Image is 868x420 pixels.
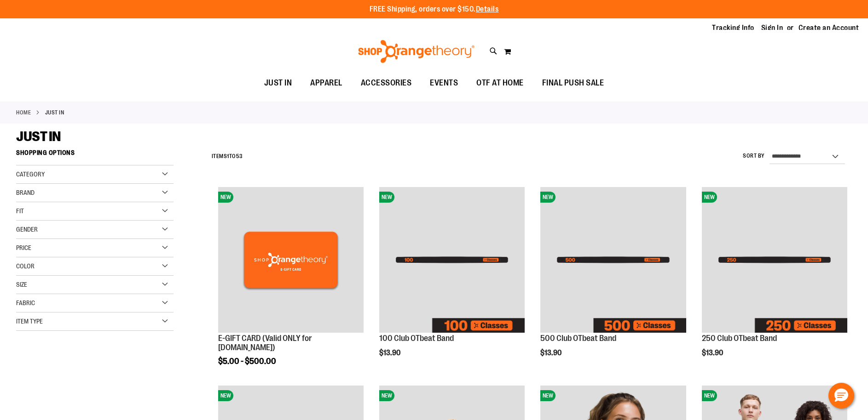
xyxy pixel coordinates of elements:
a: Sign In [761,23,783,33]
h2: Items to [212,149,243,164]
span: NEW [379,390,394,401]
span: $13.90 [379,349,402,357]
span: $5.00 - $500.00 [218,357,276,366]
p: FREE Shipping, orders over $150. [370,4,499,15]
span: EVENTS [430,73,458,93]
a: OTF AT HOME [467,73,533,94]
span: NEW [702,192,717,203]
a: Image of 100 Club OTbeat BandNEW [379,187,525,334]
span: APPAREL [310,73,342,93]
a: EVENTS [421,73,467,94]
div: product [536,182,690,375]
img: E-GIFT CARD (Valid ONLY for ShopOrangetheory.com) [218,187,364,332]
span: Fabric [16,299,35,306]
img: Image of 250 Club OTbeat Band [702,187,847,332]
span: JUST IN [16,129,61,144]
a: ACCESSORIES [352,73,421,94]
a: Create an Account [799,23,859,33]
span: OTF AT HOME [476,73,524,93]
a: JUST IN [255,73,301,93]
a: APPAREL [301,73,352,94]
a: Home [16,108,31,117]
a: E-GIFT CARD (Valid ONLY for [DOMAIN_NAME]) [218,334,312,352]
span: Item Type [16,318,43,325]
div: product [697,182,852,375]
img: Image of 100 Club OTbeat Band [379,187,525,332]
a: Image of 250 Club OTbeat BandNEW [702,187,847,334]
span: Color [16,262,35,270]
strong: JUST IN [45,108,64,117]
label: Sort By [743,152,765,160]
span: $13.90 [702,349,724,357]
span: Brand [16,189,35,196]
span: Gender [16,226,38,233]
a: Image of 500 Club OTbeat BandNEW [540,187,686,334]
span: NEW [702,390,717,401]
span: Category [16,170,45,178]
span: NEW [218,192,233,203]
span: NEW [218,390,233,401]
span: $13.90 [540,349,563,357]
span: NEW [540,390,556,401]
a: Tracking Info [712,23,754,33]
span: JUST IN [264,73,292,93]
span: Size [16,281,27,288]
span: ACCESSORIES [361,73,412,93]
a: Details [476,5,499,13]
div: product [214,182,368,389]
span: FINAL PUSH SALE [542,73,604,93]
span: Price [16,244,31,251]
span: Fit [16,207,24,215]
strong: Shopping Options [16,145,174,165]
img: Image of 500 Club OTbeat Band [540,187,686,332]
span: 53 [236,153,243,159]
a: 500 Club OTbeat Band [540,334,616,343]
a: 100 Club OTbeat Band [379,334,454,343]
a: E-GIFT CARD (Valid ONLY for ShopOrangetheory.com)NEW [218,187,364,334]
span: 1 [227,153,229,159]
span: NEW [540,192,556,203]
div: product [375,182,529,375]
a: FINAL PUSH SALE [533,73,613,94]
button: Hello, have a question? Let’s chat. [828,383,854,409]
span: NEW [379,192,394,203]
a: 250 Club OTbeat Band [702,334,777,343]
img: Shop Orangetheory [357,40,476,63]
